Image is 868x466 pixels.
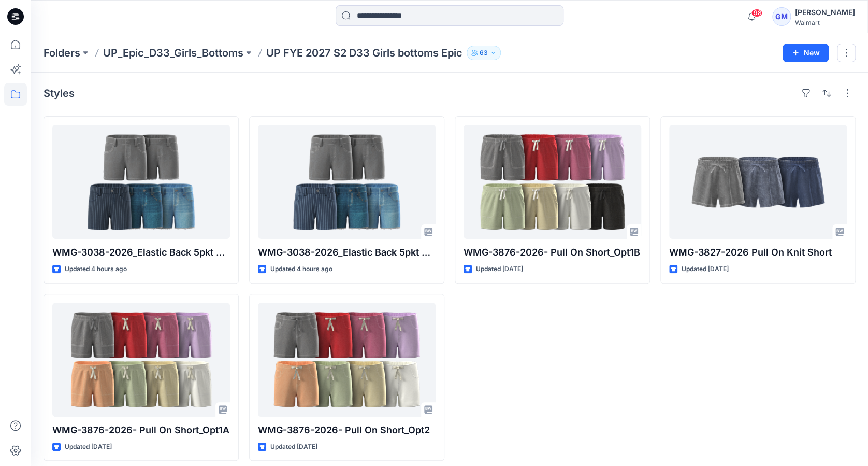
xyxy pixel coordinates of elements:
[270,264,332,275] p: Updated 4 hours ago
[669,125,847,239] a: WMG-3827-2026 Pull On Knit Short
[795,6,855,19] div: [PERSON_NAME]
[669,245,847,260] p: WMG-3827-2026 Pull On Knit Short
[258,303,436,417] a: WMG-3876-2026- Pull On Short_Opt2
[44,87,75,100] h4: Styles
[772,7,791,26] div: GM
[258,125,436,239] a: WMG-3038-2026_Elastic Back 5pkt Denim Shorts 3 Inseam
[476,264,523,275] p: Updated [DATE]
[65,264,127,275] p: Updated 4 hours ago
[52,303,230,417] a: WMG-3876-2026- Pull On Short_Opt1A
[65,442,112,453] p: Updated [DATE]
[103,46,243,60] a: UP_Epic_D33_Girls_Bottoms
[682,264,729,275] p: Updated [DATE]
[52,245,230,260] p: WMG-3038-2026_Elastic Back 5pkt Denim Shorts 3 Inseam - Cost Opt
[751,9,762,17] span: 98
[266,46,462,60] p: UP FYE 2027 S2 D33 Girls bottoms Epic
[480,47,488,59] p: 63
[783,44,829,62] button: New
[258,245,436,260] p: WMG-3038-2026_Elastic Back 5pkt Denim Shorts 3 Inseam
[44,46,80,60] a: Folders
[52,125,230,239] a: WMG-3038-2026_Elastic Back 5pkt Denim Shorts 3 Inseam - Cost Opt
[258,423,436,437] p: WMG-3876-2026- Pull On Short_Opt2
[467,46,501,60] button: 63
[464,245,641,260] p: WMG-3876-2026- Pull On Short_Opt1B
[795,19,855,26] div: Walmart
[464,125,641,239] a: WMG-3876-2026- Pull On Short_Opt1B
[52,423,230,437] p: WMG-3876-2026- Pull On Short_Opt1A
[270,442,317,453] p: Updated [DATE]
